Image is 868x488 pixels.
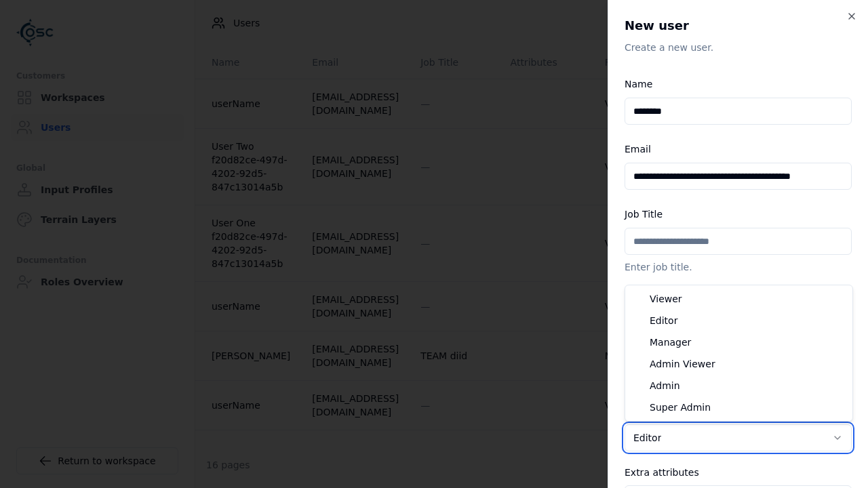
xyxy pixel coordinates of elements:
span: Manager [650,335,691,349]
span: Super Admin [650,401,711,414]
span: Admin Viewer [650,357,715,371]
span: Editor [650,314,677,327]
span: Viewer [650,292,682,306]
span: Admin [650,379,680,392]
